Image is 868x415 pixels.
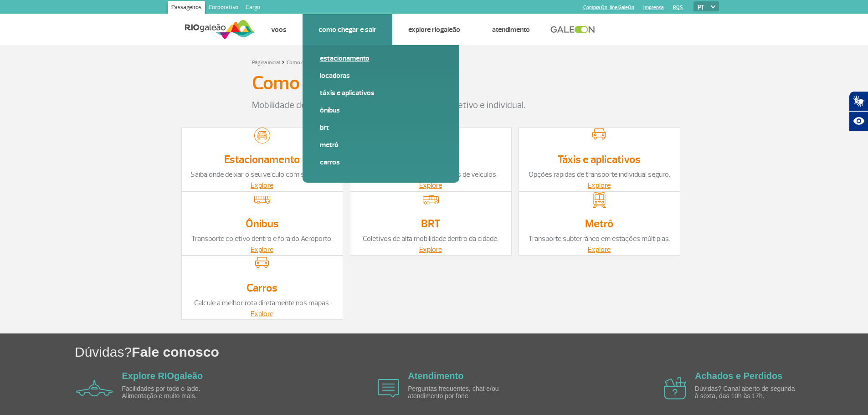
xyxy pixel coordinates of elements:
[320,105,442,115] a: Ônibus
[247,281,277,295] a: Carros
[132,344,219,359] span: Fale conosco
[190,170,334,179] a: Saiba onde deixar o seu veículo com segurança.
[408,385,513,400] p: Perguntas frequentes, chat e/ou atendimento por fone.
[558,153,641,166] a: Táxis e aplicativos
[643,5,664,10] a: Imprensa
[76,380,113,396] img: airplane icon
[408,371,463,381] a: Atendimento
[320,88,442,98] a: Táxis e aplicativos
[320,71,442,81] a: Locadoras
[320,53,442,63] a: Estacionamento
[320,140,442,150] a: Metrô
[122,385,227,400] p: Facilidades por todo o lado. Alimentação e muito mais.
[363,234,498,243] a: Coletivos de alta mobilidade dentro da cidade.
[849,91,868,111] button: Abrir tradutor de língua de sinais.
[419,181,442,190] a: Explore
[246,217,279,231] a: Ônibus
[588,245,611,254] a: Explore
[585,217,613,231] a: Metrô
[419,245,442,254] a: Explore
[695,385,800,400] p: Dúvidas? Canal aberto de segunda à sexta, das 10h às 17h.
[224,153,300,166] a: Estacionamento
[529,170,670,179] a: Opções rápidas de transporte individual seguro.
[251,309,273,318] a: Explore
[242,1,264,15] a: Cargo
[318,25,376,34] a: Como chegar e sair
[251,181,273,190] a: Explore
[287,59,330,66] a: Como chegar e sair
[252,72,406,95] h3: Como chegar e sair
[408,25,460,34] a: Explore RIOgaleão
[529,234,670,243] a: Transporte subterrâneo em estações múltiplas.
[75,343,868,361] h1: Dúvidas?
[849,91,868,131] div: Plugin de acessibilidade da Hand Talk.
[191,234,333,243] a: Transporte coletivo dentro e fora do Aeroporto.
[583,5,634,10] a: Compra On-line GaleOn
[421,217,440,231] a: BRT
[695,371,782,381] a: Achados e Perdidos
[122,371,203,381] a: Explore RIOgaleão
[492,25,530,34] a: Atendimento
[252,98,616,112] p: Mobilidade dentro e fora do Aeroporto. Transporte coletivo e individual.
[282,56,285,67] a: >
[673,5,683,10] a: RQS
[271,25,287,34] a: Voos
[588,181,611,190] a: Explore
[252,59,280,66] a: Página inicial
[205,1,242,15] a: Corporativo
[320,123,442,133] a: BRT
[320,157,442,167] a: Carros
[194,298,330,307] a: Calcule a melhor rota diretamente nos mapas.
[664,377,686,400] img: airplane icon
[849,111,868,131] button: Abrir recursos assistivos.
[251,245,273,254] a: Explore
[168,1,205,15] a: Passageiros
[378,379,399,398] img: airplane icon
